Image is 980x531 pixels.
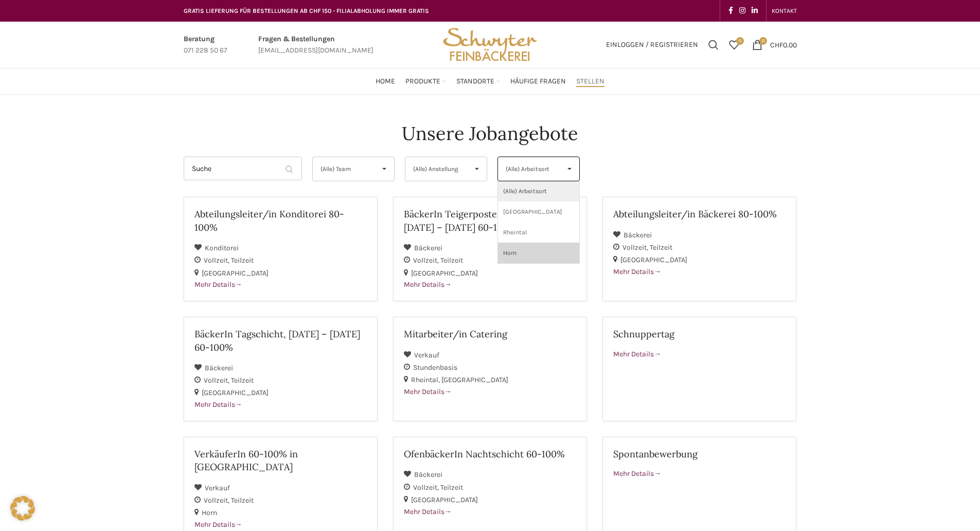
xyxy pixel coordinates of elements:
li: Horn [498,243,579,263]
span: 0 [736,37,744,45]
span: Vollzeit [413,256,440,265]
span: Teilzeit [231,496,254,505]
a: Infobox link [184,33,227,57]
a: 0 CHF0.00 [747,35,802,55]
span: Teilzeit [231,256,254,265]
input: Suche [184,157,302,180]
span: [GEOGRAPHIC_DATA] [202,269,269,278]
span: Verkauf [414,351,439,359]
span: Bäckerei [623,231,652,239]
span: Mehr Details [194,280,242,289]
span: Teilzeit [650,243,672,252]
span: Stellen [576,77,604,87]
a: Abteilungsleiter/in Konditorei 80-100% Konditorei Vollzeit Teilzeit [GEOGRAPHIC_DATA] Mehr Details [184,197,378,301]
span: Mehr Details [404,387,452,396]
bdi: 0.00 [770,40,797,49]
a: BäckerIn Teigerposten Tagschicht, [DATE] – [DATE] 60-100% Bäckerei Vollzeit Teilzeit [GEOGRAPHIC_... [393,197,587,301]
a: KONTAKT [772,1,797,21]
a: Einloggen / Registrieren [601,35,703,55]
span: Vollzeit [204,256,231,265]
span: Produkte [405,77,440,87]
span: [GEOGRAPHIC_DATA] [441,375,508,384]
a: Site logo [439,40,540,48]
a: Standorte [456,71,500,92]
span: Bäckerei [205,364,233,372]
span: Vollzeit [204,376,231,385]
span: Mehr Details [404,280,452,289]
span: [GEOGRAPHIC_DATA] [620,255,687,264]
a: Abteilungsleiter/in Bäckerei 80-100% Bäckerei Vollzeit Teilzeit [GEOGRAPHIC_DATA] Mehr Details [602,197,796,301]
h2: Schnuppertag [613,328,786,340]
h2: BäckerIn Tagschicht, [DATE] – [DATE] 60-100% [194,328,367,353]
a: Instagram social link [736,4,749,18]
a: Schnuppertag Mehr Details [602,317,796,421]
a: Produkte [405,71,446,92]
a: Mitarbeiter/in Catering Verkauf Stundenbasis Rheintal [GEOGRAPHIC_DATA] Mehr Details [393,317,587,421]
h2: Abteilungsleiter/in Konditorei 80-100% [194,208,367,233]
span: Home [376,77,395,87]
span: Stundenbasis [413,363,457,372]
li: Rheintal [498,222,579,243]
h2: BäckerIn Teigerposten Tagschicht, [DATE] – [DATE] 60-100% [404,208,576,233]
span: Einloggen / Registrieren [606,41,698,48]
li: [GEOGRAPHIC_DATA] [498,201,579,222]
span: [GEOGRAPHIC_DATA] [202,388,269,397]
span: Verkauf [205,484,230,492]
span: (Alle) Team [320,157,369,181]
div: Main navigation [179,71,802,92]
div: Meine Wunschliste [724,35,744,55]
div: Secondary navigation [767,1,802,21]
a: Häufige Fragen [510,71,566,92]
a: 0 [724,35,744,55]
span: [GEOGRAPHIC_DATA] [411,495,478,504]
span: Mehr Details [194,400,242,409]
span: Konditorei [205,244,239,252]
a: Home [376,71,395,92]
h4: Unsere Jobangebote [402,121,578,146]
span: Mehr Details [613,469,661,478]
span: Mehr Details [194,520,242,529]
h2: Mitarbeiter/in Catering [404,328,576,340]
a: Linkedin social link [749,4,761,18]
span: Vollzeit [413,483,440,492]
span: CHF [770,40,783,49]
h2: Spontanbewerbung [613,448,786,460]
span: Standorte [456,77,494,87]
span: ▾ [375,157,394,181]
h2: VerkäuferIn 60-100% in [GEOGRAPHIC_DATA] [194,448,367,473]
span: Bäckerei [414,470,442,479]
a: Infobox link [258,33,373,57]
span: (Alle) Arbeitsort [506,157,555,181]
span: ▾ [560,157,579,181]
a: Stellen [576,71,604,92]
span: Teilzeit [440,256,463,265]
a: BäckerIn Tagschicht, [DATE] – [DATE] 60-100% Bäckerei Vollzeit Teilzeit [GEOGRAPHIC_DATA] Mehr De... [184,317,378,421]
span: Vollzeit [622,243,650,252]
a: Suchen [703,35,724,55]
li: (Alle) Arbeitsort [498,181,579,201]
span: (Alle) Anstellung [413,157,462,181]
span: Bäckerei [414,244,442,252]
h2: OfenbäckerIn Nachtschicht 60-100% [404,448,576,460]
h2: Abteilungsleiter/in Bäckerei 80-100% [613,208,786,220]
span: [GEOGRAPHIC_DATA] [411,269,478,278]
a: Facebook social link [725,4,736,18]
span: KONTAKT [772,7,797,14]
img: Bäckerei Schwyter [439,22,540,68]
span: Teilzeit [231,376,254,385]
span: ▾ [467,157,487,181]
span: Häufige Fragen [510,77,566,87]
span: 0 [759,37,767,45]
span: Teilzeit [440,483,463,492]
span: Vollzeit [204,496,231,505]
span: Mehr Details [404,507,452,516]
span: GRATIS LIEFERUNG FÜR BESTELLUNGEN AB CHF 150 - FILIALABHOLUNG IMMER GRATIS [184,7,429,14]
span: Mehr Details [613,267,661,276]
span: Mehr Details [613,350,661,358]
span: Horn [202,508,217,517]
span: Rheintal [411,375,441,384]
